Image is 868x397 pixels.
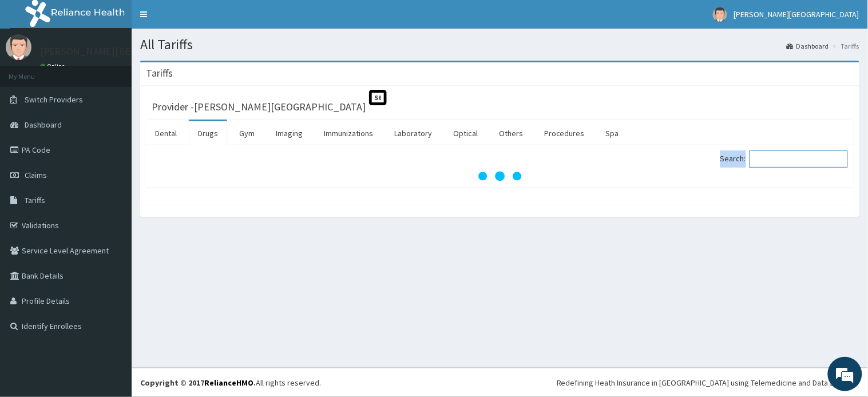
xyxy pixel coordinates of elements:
svg: audio-loading [477,153,523,199]
span: Tariffs [25,195,45,205]
a: Gym [230,121,264,145]
a: Spa [597,121,628,145]
footer: All rights reserved. [132,368,868,397]
span: Dashboard [25,120,62,130]
a: Drugs [189,121,227,145]
span: [PERSON_NAME][GEOGRAPHIC_DATA] [734,9,859,19]
h1: All Tariffs [140,37,859,52]
a: Immunizations [315,121,382,145]
strong: Copyright © 2017 . [140,378,256,388]
label: Search: [720,150,848,168]
a: RelianceHMO [204,378,253,388]
div: Redefining Heath Insurance in [GEOGRAPHIC_DATA] using Telemedicine and Data Science! [557,377,859,388]
a: Procedures [535,121,594,145]
span: Switch Providers [25,94,83,105]
a: Laboratory [385,121,441,145]
a: Optical [444,121,487,145]
span: Claims [25,170,47,180]
h3: Tariffs [146,68,173,78]
li: Tariffs [830,41,859,51]
a: Imaging [267,121,312,145]
img: User Image [6,34,31,60]
p: [PERSON_NAME][GEOGRAPHIC_DATA] [40,46,209,57]
a: Dental [146,121,186,145]
h3: Provider - [PERSON_NAME][GEOGRAPHIC_DATA] [152,102,366,112]
span: St [369,90,387,105]
a: Others [490,121,532,145]
a: Online [40,62,68,70]
img: User Image [713,7,727,22]
a: Dashboard [787,41,829,51]
input: Search: [750,150,848,168]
